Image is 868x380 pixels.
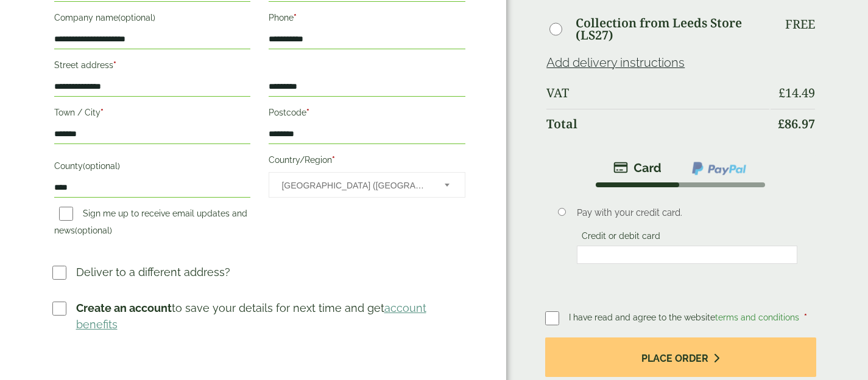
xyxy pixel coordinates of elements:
[778,85,785,101] span: £
[59,207,73,221] input: Sign me up to receive email updates and news(optional)
[546,55,685,70] a: Add delivery instructions
[778,116,815,132] bdi: 86.97
[54,57,251,77] label: Street address
[691,161,747,176] img: ppcp-gateway.png
[269,104,465,125] label: Postcode
[577,206,797,219] p: Pay with your credit card.
[54,104,251,125] label: Town / City
[778,116,785,132] span: £
[306,108,309,117] abbr: required
[332,155,335,165] abbr: required
[83,161,120,171] span: (optional)
[778,85,815,101] bdi: 14.49
[576,17,769,41] label: Collection from Leeds Store (LS27)
[715,313,799,322] a: terms and conditions
[101,108,104,117] abbr: required
[580,249,794,260] iframe: Secure card payment input frame
[546,109,769,139] th: Total
[804,313,807,322] abbr: required
[545,337,816,377] button: Place order
[281,173,428,198] span: United Kingdom (UK)
[269,151,465,172] label: Country/Region
[54,9,251,30] label: Company name
[54,157,251,178] label: County
[269,172,465,198] span: Country/Region
[76,300,468,333] p: to save your details for next time and get
[113,60,116,70] abbr: required
[569,313,802,322] span: I have read and agree to the website
[269,9,465,30] label: Phone
[76,264,230,280] p: Deliver to a different address?
[76,302,172,314] strong: Create an account
[785,17,815,32] p: Free
[118,13,155,22] span: (optional)
[546,78,769,108] th: VAT
[294,13,297,22] abbr: required
[613,161,662,175] img: stripe.png
[75,226,112,235] span: (optional)
[54,209,247,239] label: Sign me up to receive email updates and news
[76,302,426,331] a: account benefits
[577,231,665,244] label: Credit or debit card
